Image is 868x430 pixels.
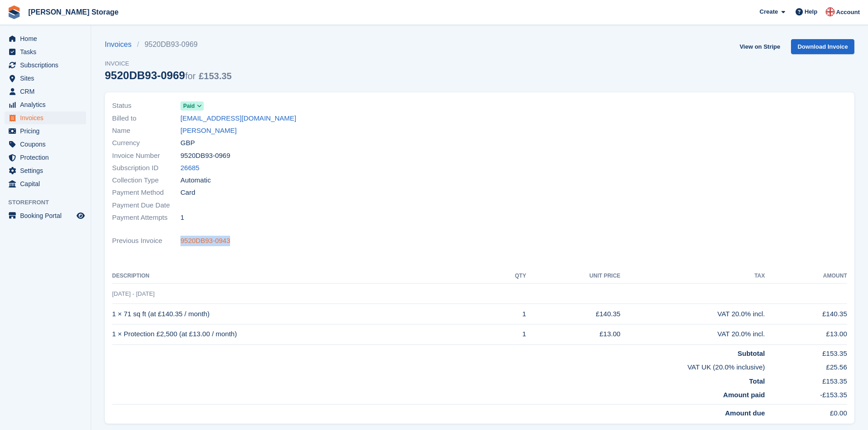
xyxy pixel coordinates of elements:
[749,377,765,385] strong: Total
[526,324,621,344] td: £13.00
[180,163,200,173] a: 26685
[492,324,526,344] td: 1
[112,359,765,373] td: VAT UK (20.0% inclusive)
[760,7,778,16] span: Create
[180,126,236,136] a: [PERSON_NAME]
[765,386,847,404] td: -£153.35
[621,269,765,283] th: Tax
[765,373,847,387] td: £153.35
[621,309,765,319] div: VAT 20.0% incl.
[180,212,184,223] span: 1
[105,39,137,50] a: Invoices
[20,72,75,85] span: Sites
[112,175,180,186] span: Collection Type
[20,177,75,190] span: Capital
[105,69,231,81] div: 9520DB93-0969
[20,32,75,45] span: Home
[7,5,21,19] img: stora-icon-8386f47178a22dfd0bd8f6a31ec36ba5ce8667c1dd55bd0f319d3a0aa187defe.svg
[5,59,86,71] a: menu
[5,72,86,85] a: menu
[736,39,784,54] a: View on Stripe
[20,111,75,124] span: Invoices
[112,151,180,161] span: Invoice Number
[112,324,492,344] td: 1 × Protection £2,500 (at £13.00 / month)
[765,304,847,324] td: £140.35
[20,209,75,222] span: Booking Portal
[180,187,195,198] span: Card
[20,98,75,111] span: Analytics
[185,71,195,81] span: for
[112,163,180,173] span: Subscription ID
[180,113,296,124] a: [EMAIL_ADDRESS][DOMAIN_NAME]
[112,101,180,111] span: Status
[112,304,492,324] td: 1 × 71 sq ft (at £140.35 / month)
[723,391,765,399] strong: Amount paid
[112,212,180,223] span: Payment Attempts
[112,187,180,198] span: Payment Method
[112,113,180,124] span: Billed to
[75,210,86,221] a: Preview store
[492,304,526,324] td: 1
[765,324,847,344] td: £13.00
[180,236,230,246] a: 9520DB93-0943
[725,409,765,417] strong: Amount due
[765,269,847,283] th: Amount
[5,177,86,190] a: menu
[183,102,195,110] span: Paid
[105,39,231,50] nav: breadcrumbs
[5,125,86,137] a: menu
[5,111,86,124] a: menu
[105,59,231,68] span: Invoice
[765,404,847,418] td: £0.00
[791,39,854,54] a: Download Invoice
[180,175,211,186] span: Automatic
[526,269,621,283] th: Unit Price
[5,151,86,164] a: menu
[738,349,765,357] strong: Subtotal
[5,98,86,111] a: menu
[112,200,180,211] span: Payment Due Date
[5,85,86,98] a: menu
[20,164,75,177] span: Settings
[836,8,860,17] span: Account
[20,125,75,137] span: Pricing
[112,126,180,136] span: Name
[20,59,75,71] span: Subscriptions
[112,236,180,246] span: Previous Invoice
[20,46,75,58] span: Tasks
[199,71,231,81] span: £153.35
[180,101,204,111] a: Paid
[5,32,86,45] a: menu
[112,269,492,283] th: Description
[765,344,847,359] td: £153.35
[492,269,526,283] th: QTY
[112,290,154,297] span: [DATE] - [DATE]
[20,85,75,98] span: CRM
[5,46,86,58] a: menu
[8,198,91,207] span: Storefront
[5,164,86,177] a: menu
[20,151,75,164] span: Protection
[112,138,180,148] span: Currency
[621,329,765,339] div: VAT 20.0% incl.
[25,5,122,20] a: [PERSON_NAME] Storage
[765,359,847,373] td: £25.56
[5,138,86,151] a: menu
[526,304,621,324] td: £140.35
[5,209,86,222] a: menu
[180,138,195,148] span: GBP
[805,7,817,16] span: Help
[826,7,835,16] img: John Baker
[180,151,230,161] span: 9520DB93-0969
[20,138,75,151] span: Coupons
